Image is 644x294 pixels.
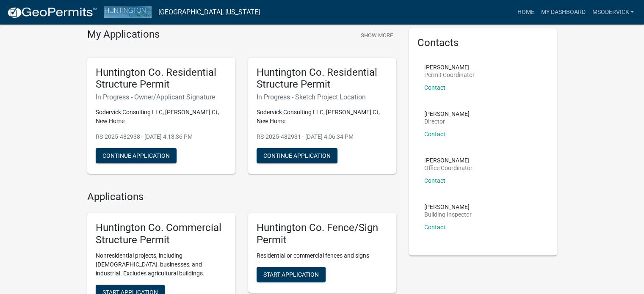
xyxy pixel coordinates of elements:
p: Residential or commercial fences and signs [257,251,388,260]
h6: In Progress - Sketch Project Location [257,93,388,101]
p: Director [424,118,470,124]
a: Contact [424,84,445,91]
button: Continue Application [96,148,177,163]
img: Huntington County, Indiana [104,6,152,18]
a: Contact [424,131,445,137]
h5: Huntington Co. Commercial Structure Permit [96,222,227,246]
button: Start Application [257,267,326,282]
p: Permit Coordinator [424,72,475,78]
p: [PERSON_NAME] [424,111,470,117]
span: Start Application [263,271,319,278]
p: [PERSON_NAME] [424,204,472,210]
p: RS-2025-482938 - [DATE] 4:13:36 PM [96,132,227,141]
button: Show More [357,28,396,42]
p: [PERSON_NAME] [424,157,473,163]
h5: Contacts [417,37,549,49]
p: [PERSON_NAME] [424,64,475,70]
p: Office Coordinator [424,165,473,171]
p: Nonresidential projects, including [DEMOGRAPHIC_DATA], businesses, and industrial. Excludes agric... [96,251,227,278]
a: Contact [424,177,445,184]
a: [GEOGRAPHIC_DATA], [US_STATE] [158,5,260,19]
h4: My Applications [87,28,160,41]
p: RS-2025-482931 - [DATE] 4:06:34 PM [257,132,388,141]
h5: Huntington Co. Residential Structure Permit [96,66,227,91]
p: Sodervick Consulting LLC, [PERSON_NAME] Ct, New Home [257,108,388,126]
p: Building Inspector [424,212,472,217]
h4: Applications [87,191,396,203]
a: msodervick [589,4,637,20]
h6: In Progress - Owner/Applicant Signature [96,93,227,101]
h5: Huntington Co. Residential Structure Permit [257,66,388,91]
a: My Dashboard [537,4,589,20]
button: Continue Application [257,148,337,163]
p: Sodervick Consulting LLC, [PERSON_NAME] Ct, New Home [96,108,227,126]
a: Home [514,4,537,20]
a: Contact [424,224,445,231]
h5: Huntington Co. Fence/Sign Permit [257,222,388,246]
